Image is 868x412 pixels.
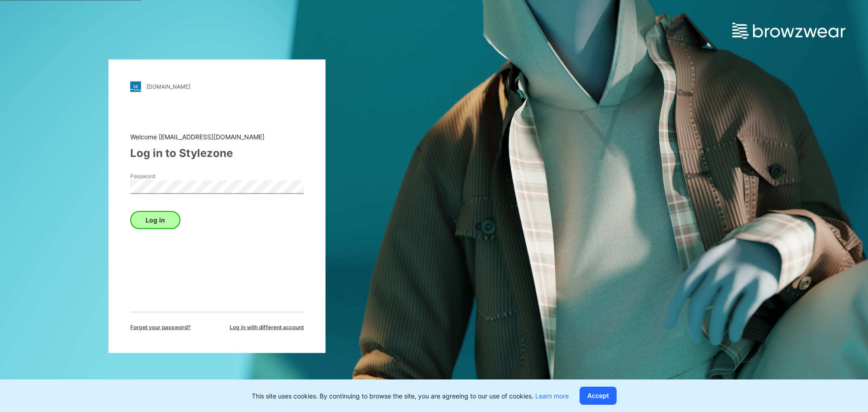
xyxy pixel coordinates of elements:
label: Password [130,172,193,180]
div: Welcome [EMAIL_ADDRESS][DOMAIN_NAME] [130,132,304,141]
div: [DOMAIN_NAME] [146,83,190,90]
span: Log in with different account [230,323,304,331]
button: Log in [130,211,180,229]
p: This site uses cookies. By continuing to browse the site, you are agreeing to our use of cookies. [252,391,569,401]
span: Forget your password? [130,323,191,331]
div: Log in to Stylezone [130,145,304,161]
img: browzwear-logo.e42bd6dac1945053ebaf764b6aa21510.svg [732,23,845,39]
button: Accept [580,387,617,405]
img: stylezone-logo.562084cfcfab977791bfbf7441f1a819.svg [130,81,141,92]
a: Learn more [535,392,569,400]
a: [DOMAIN_NAME] [130,81,304,92]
